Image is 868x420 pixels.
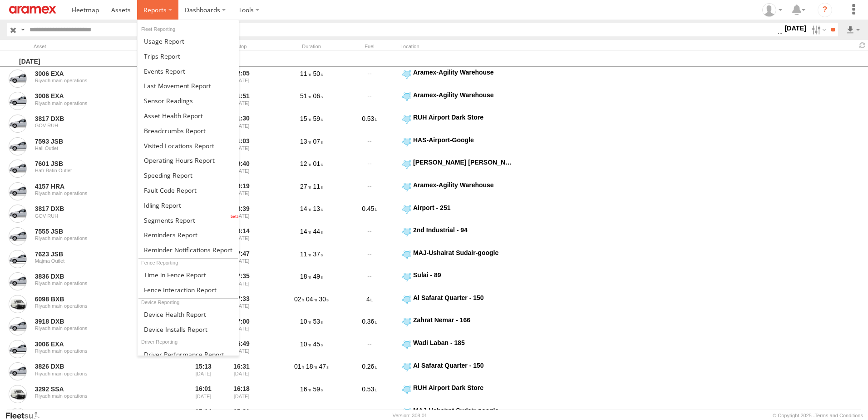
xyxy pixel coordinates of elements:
[300,160,311,167] span: 12
[300,408,311,415] span: 17
[138,213,239,228] a: Segments Report
[400,271,514,292] label: Click to View Event Location
[35,92,159,100] a: 3006 EXA
[313,318,323,325] span: 53
[138,347,239,362] a: Driver Performance Report
[413,68,513,76] div: Aramex-Agility Warehouse
[759,3,785,17] div: Fatimah Alqatari
[224,316,259,337] div: 17:00 [DATE]
[393,413,427,418] div: Version: 308.01
[342,384,397,405] div: 0.53
[300,228,311,235] span: 14
[138,34,239,49] a: Usage Report
[313,205,323,212] span: 13
[413,113,513,121] div: RUH Airport Dark Store
[300,92,311,100] span: 51
[138,228,239,243] a: Reminders Report
[224,113,259,134] div: 21:30 [DATE]
[413,136,513,144] div: HAS-Airport-Google
[186,361,221,382] div: Entered prior to selected date range
[400,136,514,157] label: Click to View Event Location
[35,115,159,123] a: 3817 DXB
[35,160,159,168] a: 7601 JSB
[35,272,159,280] a: 3836 DXB
[35,213,159,219] div: GOV RUH
[413,158,513,166] div: [PERSON_NAME] [PERSON_NAME] Warehouse
[138,49,239,64] a: Trips Report
[300,340,311,348] span: 10
[35,137,159,145] a: 7593 JSB
[400,384,514,405] label: Click to View Event Location
[138,78,239,93] a: Last Movement Report
[35,123,159,128] div: GOV RUH
[35,385,159,393] a: 3292 SSA
[138,307,239,322] a: Device Health Report
[400,68,514,89] label: Click to View Event Location
[224,136,259,157] div: 21:03 [DATE]
[138,282,239,297] a: Fence Interaction Report
[845,23,861,36] label: Export results as...
[138,64,239,79] a: Full Events Report
[400,249,514,270] label: Click to View Event Location
[313,273,323,280] span: 49
[224,91,259,112] div: 21:51 [DATE]
[413,361,513,370] div: Al Safarat Quarter - 150
[35,100,159,106] div: Riyadh main operations
[300,183,311,190] span: 27
[313,92,323,100] span: 06
[808,23,828,36] label: Search Filter Options
[224,294,259,315] div: 17:33 [DATE]
[35,205,159,213] a: 3817 DXB
[224,361,259,382] div: 16:31 [DATE]
[300,318,311,325] span: 10
[35,235,159,241] div: Riyadh main operations
[773,413,863,418] div: © Copyright 2025 -
[313,250,323,258] span: 37
[186,384,221,405] div: Entered prior to selected date range
[413,271,513,279] div: Sulai - 89
[35,250,159,258] a: 7623 JSB
[35,78,159,83] div: Riyadh main operations
[19,23,26,36] label: Search Query
[35,182,159,190] a: 4157 HRA
[342,361,397,382] div: 0.26
[300,205,311,212] span: 14
[35,408,159,416] a: 7623 JSB
[35,371,159,376] div: Riyadh main operations
[400,158,514,179] label: Click to View Event Location
[815,413,863,418] a: Terms and Conditions
[35,145,159,151] div: Hail Outlet
[400,294,514,315] label: Click to View Event Location
[342,204,397,225] div: 0.45
[342,316,397,337] div: 0.36
[783,23,808,33] label: [DATE]
[35,348,159,354] div: Riyadh main operations
[35,70,159,78] a: 3006 EXA
[5,411,47,420] a: Visit our Website
[9,6,56,14] img: aramex-logo.svg
[35,340,159,348] a: 3006 EXA
[138,267,239,282] a: Time in Fences Report
[413,316,513,324] div: Zahrat Nemar - 166
[400,316,514,337] label: Click to View Event Location
[413,249,513,257] div: MAJ-Ushairat Sudair-google
[300,138,311,145] span: 13
[138,322,239,337] a: Device Installs Report
[138,108,239,123] a: Asset Health Report
[224,384,259,405] div: 16:18 [DATE]
[313,160,323,167] span: 01
[138,93,239,108] a: Sensor Readings
[138,138,239,153] a: Visited Locations Report
[306,363,317,370] span: 18
[224,249,259,270] div: 17:47 [DATE]
[294,363,304,370] span: 01
[400,91,514,112] label: Click to View Event Location
[224,204,259,225] div: 18:39 [DATE]
[413,204,513,212] div: Airport - 251
[35,227,159,235] a: 7555 JSB
[300,70,311,77] span: 11
[35,168,159,173] div: Hafr Batin Outlet
[313,115,323,122] span: 59
[300,250,311,258] span: 11
[224,158,259,179] div: 19:40 [DATE]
